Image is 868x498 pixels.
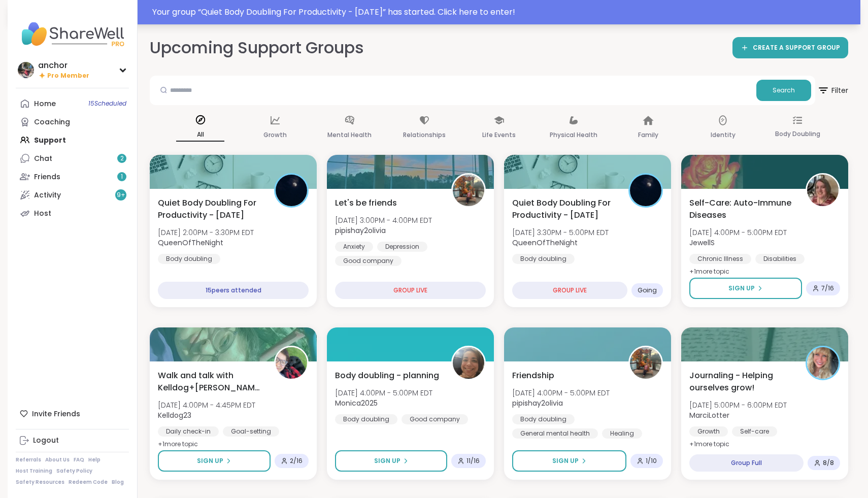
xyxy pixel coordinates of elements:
[711,129,736,141] p: Identity
[335,414,397,424] div: Body doubling
[16,113,129,131] a: Coaching
[152,6,854,18] div: Your group “ Quiet Body Doubling For Productivity - [DATE] ” has started. Click here to enter!
[158,238,223,248] b: QueenOfTheNight
[512,254,575,264] div: Body doubling
[335,215,432,225] span: [DATE] 3:00PM - 4:00PM EDT
[16,204,129,222] a: Host
[117,191,125,200] span: 9 +
[18,62,34,78] img: anchor
[512,238,578,248] b: QueenOfTheNight
[34,154,52,164] div: Chat
[732,37,848,58] a: CREATE A SUPPORT GROUP
[335,450,447,472] button: Sign Up
[638,129,658,141] p: Family
[817,78,848,103] span: Filter
[88,99,126,108] span: 15 Scheduled
[327,129,372,141] p: Mental Health
[16,149,129,168] a: Chat2
[290,457,303,465] span: 2 / 16
[34,99,56,109] div: Home
[753,44,840,52] span: CREATE A SUPPORT GROUP
[689,227,787,238] span: [DATE] 4:00PM - 5:00PM EDT
[16,16,129,52] img: ShareWell Nav Logo
[16,405,129,423] div: Invite Friends
[689,278,802,299] button: Sign Up
[16,468,52,475] a: Host Training
[158,450,271,472] button: Sign Up
[158,282,309,299] div: 15 peers attended
[34,172,60,182] div: Friends
[335,388,432,398] span: [DATE] 4:00PM - 5:00PM EDT
[335,197,397,209] span: Let's be friends
[512,428,598,439] div: General mental health
[377,242,427,252] div: Depression
[34,117,70,127] div: Coaching
[112,479,124,486] a: Blog
[817,76,848,105] button: Filter
[638,286,657,294] span: Going
[453,347,484,379] img: Monica2025
[728,284,755,293] span: Sign Up
[512,197,617,221] span: Quiet Body Doubling For Productivity - [DATE]
[646,457,657,465] span: 1 / 10
[512,414,575,424] div: Body doubling
[512,450,626,472] button: Sign Up
[121,173,123,181] span: 1
[689,400,787,410] span: [DATE] 5:00PM - 6:00PM EDT
[630,347,661,379] img: pipishay2olivia
[45,456,70,463] a: About Us
[16,168,129,186] a: Friends1
[689,238,715,248] b: JewellS
[158,227,254,238] span: [DATE] 2:00PM - 3:30PM EDT
[34,209,51,219] div: Host
[512,370,554,382] span: Friendship
[158,197,263,221] span: Quiet Body Doubling For Productivity - [DATE]
[16,479,64,486] a: Safety Resources
[552,456,579,466] span: Sign Up
[16,456,41,463] a: Referrals
[512,398,563,408] b: pipishay2olivia
[335,256,402,266] div: Good company
[158,426,219,437] div: Daily check-in
[335,398,378,408] b: Monica2025
[335,225,386,236] b: pipishay2olivia
[807,175,839,206] img: JewellS
[550,129,597,141] p: Physical Health
[335,370,439,382] span: Body doubling - planning
[374,456,400,466] span: Sign Up
[402,414,468,424] div: Good company
[466,457,480,465] span: 11 / 16
[263,129,287,141] p: Growth
[16,94,129,113] a: Home15Scheduled
[403,129,446,141] p: Relationships
[689,254,751,264] div: Chronic Illness
[630,175,661,206] img: QueenOfTheNight
[755,254,805,264] div: Disabilities
[158,254,220,264] div: Body doubling
[512,227,609,238] span: [DATE] 3:30PM - 5:00PM EDT
[38,60,89,71] div: anchor
[775,128,820,140] p: Body Doubling
[756,80,811,101] button: Search
[33,436,59,446] div: Logout
[34,190,61,201] div: Activity
[176,128,224,142] p: All
[689,426,728,437] div: Growth
[197,456,223,466] span: Sign Up
[482,129,516,141] p: Life Events
[335,242,373,252] div: Anxiety
[47,72,89,80] span: Pro Member
[69,479,108,486] a: Redeem Code
[732,426,777,437] div: Self-care
[158,370,263,394] span: Walk and talk with Kelldog+[PERSON_NAME]🐶
[158,400,255,410] span: [DATE] 4:00PM - 4:45PM EDT
[807,347,839,379] img: MarciLotter
[16,186,129,204] a: Activity9+
[689,410,729,420] b: MarciLotter
[602,428,642,439] div: Healing
[512,282,627,299] div: GROUP LIVE
[689,454,804,472] div: Group Full
[276,347,307,379] img: Kelldog23
[16,431,129,450] a: Logout
[74,456,84,463] a: FAQ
